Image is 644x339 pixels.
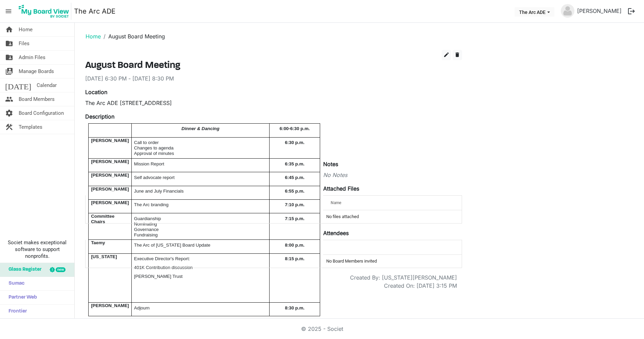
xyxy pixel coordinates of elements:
span: [PERSON_NAME] [91,303,129,308]
span: Call to order [134,140,159,145]
span: Self advocate report [134,175,174,180]
div: [DATE] 6:30 PM - [DATE] 8:30 PM [85,74,462,83]
span: [PERSON_NAME] [91,173,129,178]
td: No Board Members invited [323,255,462,268]
span: delete [454,52,460,58]
a: The Arc ADE [74,4,115,18]
button: edit [442,50,451,60]
span: Glass Register [5,263,41,276]
div: new [56,267,66,272]
span: Adjourn [134,305,150,310]
img: no-profile-picture.svg [561,4,574,18]
span: switch_account [5,65,13,78]
span: Name [331,200,341,205]
span: Calendar [37,78,57,92]
span: Fundraising [134,232,158,237]
span: Frontier [5,305,27,318]
span: Mission Report [134,161,164,166]
span: Changes to agenda [134,145,173,150]
label: Attached Files [323,184,359,193]
span: [PERSON_NAME] [91,186,129,192]
span: Partner Web [5,291,37,304]
span: [PERSON_NAME] [91,159,129,164]
span: people [5,92,13,106]
span: menu [2,5,15,18]
div: Created By: [US_STATE][PERSON_NAME] [350,273,457,282]
span: Societ makes exceptional software to support nonprofits. [3,239,71,260]
span: Dinner & Dancing [182,126,220,131]
span: 6:55 p.m. [285,189,305,194]
span: Approval of minutes [134,151,174,156]
span: 6:45 p.m. [285,175,305,180]
span: Nominating [134,221,157,227]
button: The Arc ADE dropdownbutton [515,7,554,17]
span: folder_shared [5,51,13,64]
button: logout [624,4,639,18]
span: Governance [134,227,159,232]
label: Description [85,112,114,121]
span: Templates [19,120,42,134]
span: construction [5,120,13,134]
label: Location [85,88,107,96]
span: home [5,23,13,36]
span: June and July Financials [134,189,184,194]
span: Manage Boards [19,65,54,78]
span: Home [19,23,33,36]
span: 6:00-6:30 p.m. [280,126,310,131]
div: Created On: [DATE] 3:15 PM [384,282,457,290]
td: No files attached [323,210,462,223]
span: [PERSON_NAME] [91,138,129,143]
span: [PERSON_NAME] Trust [134,274,183,279]
label: Notes [323,160,338,168]
div: No Notes [85,171,462,179]
a: Home [86,33,101,40]
li: August Board Meeting [101,32,165,40]
a: [PERSON_NAME] [574,4,624,18]
span: 6:30 p.m. [285,140,305,145]
label: Attendees [323,229,349,237]
span: Board Members [19,92,55,106]
div: The Arc ADE [STREET_ADDRESS] [85,99,462,107]
span: folder_shared [5,37,13,50]
span: settings [5,106,13,120]
span: Admin Files [19,51,45,64]
h3: August Board Meeting [85,60,462,72]
span: Board Configuration [19,106,64,120]
span: Files [19,37,30,50]
a: © 2025 - Societ [301,325,343,332]
span: edit [443,52,449,58]
img: My Board View Logo [17,3,71,20]
a: My Board View Logo [17,3,74,20]
span: Sumac [5,277,24,290]
span: 6:35 p.m. [285,161,305,166]
span: [DATE] [5,78,31,92]
span: 8:30 p.m. [285,305,305,310]
button: delete [453,50,462,60]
